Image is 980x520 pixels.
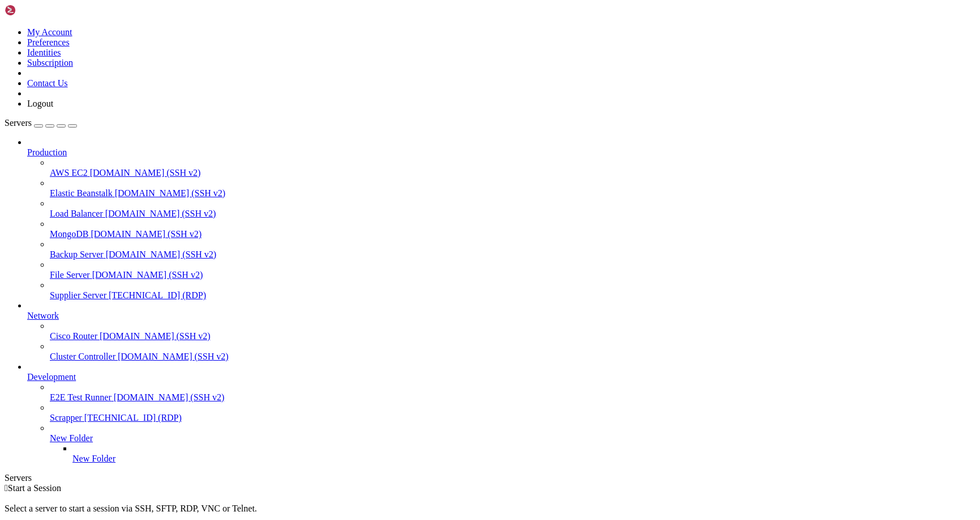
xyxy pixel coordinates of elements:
[50,331,975,341] a: Cisco Router [DOMAIN_NAME] (SSH v2)
[50,250,104,259] span: Backup Server
[106,250,217,259] span: [DOMAIN_NAME] (SSH v2)
[50,229,975,239] a: MongoDB [DOMAIN_NAME] (SSH v2)
[100,331,211,341] span: [DOMAIN_NAME] (SSH v2)
[50,331,97,341] span: Cisco Router
[50,433,975,443] a: New Folder
[92,270,203,280] span: [DOMAIN_NAME] (SSH v2)
[27,311,59,320] span: Network
[114,392,225,402] span: [DOMAIN_NAME] (SSH v2)
[8,483,61,493] span: Start a Session
[27,372,975,382] a: Development
[50,250,975,260] a: Backup Server [DOMAIN_NAME] (SSH v2)
[5,5,70,16] img: Shellngn
[27,78,68,88] a: Contact Us
[115,188,226,198] span: [DOMAIN_NAME] (SSH v2)
[50,352,975,362] a: Cluster Controller [DOMAIN_NAME] (SSH v2)
[50,392,975,403] a: E2E Test Runner [DOMAIN_NAME] (SSH v2)
[50,239,975,260] li: Backup Server [DOMAIN_NAME] (SSH v2)
[50,229,88,239] span: MongoDB
[50,352,115,361] span: Cluster Controller
[27,99,53,108] a: Logout
[50,413,82,422] span: Scrapper
[27,147,67,157] span: Production
[50,290,975,301] a: Supplier Server [TECHNICAL_ID] (RDP)
[50,209,975,219] a: Load Balancer [DOMAIN_NAME] (SSH v2)
[27,301,975,362] li: Network
[50,280,975,301] li: Supplier Server [TECHNICAL_ID] (RDP)
[50,341,975,362] li: Cluster Controller [DOMAIN_NAME] (SSH v2)
[50,382,975,403] li: E2E Test Runner [DOMAIN_NAME] (SSH v2)
[27,58,73,67] a: Subscription
[27,37,70,47] a: Preferences
[50,413,975,423] a: Scrapper [TECHNICAL_ID] (RDP)
[50,270,975,280] a: File Server [DOMAIN_NAME] (SSH v2)
[50,321,975,341] li: Cisco Router [DOMAIN_NAME] (SSH v2)
[84,413,182,422] span: [TECHNICAL_ID] (RDP)
[27,147,975,158] a: Production
[91,229,202,239] span: [DOMAIN_NAME] (SSH v2)
[90,168,201,177] span: [DOMAIN_NAME] (SSH v2)
[5,483,8,493] span: 
[27,48,61,57] a: Identities
[27,362,975,464] li: Development
[50,260,975,280] li: File Server [DOMAIN_NAME] (SSH v2)
[5,118,77,128] a: Servers
[50,270,90,280] span: File Server
[50,158,975,178] li: AWS EC2 [DOMAIN_NAME] (SSH v2)
[109,290,206,300] span: [TECHNICAL_ID] (RDP)
[72,443,975,464] li: New Folder
[50,178,975,198] li: Elastic Beanstalk [DOMAIN_NAME] (SSH v2)
[5,473,975,483] div: Servers
[27,137,975,301] li: Production
[50,168,975,178] a: AWS EC2 [DOMAIN_NAME] (SSH v2)
[27,372,76,382] span: Development
[27,27,72,37] a: My Account
[50,168,88,177] span: AWS EC2
[50,209,103,218] span: Load Balancer
[50,423,975,464] li: New Folder
[5,118,32,128] span: Servers
[50,188,975,198] a: Elastic Beanstalk [DOMAIN_NAME] (SSH v2)
[105,209,216,218] span: [DOMAIN_NAME] (SSH v2)
[27,311,975,321] a: Network
[50,290,106,300] span: Supplier Server
[50,392,112,402] span: E2E Test Runner
[50,433,93,443] span: New Folder
[72,454,975,464] a: New Folder
[50,198,975,219] li: Load Balancer [DOMAIN_NAME] (SSH v2)
[72,454,115,463] span: New Folder
[50,403,975,423] li: Scrapper [TECHNICAL_ID] (RDP)
[118,352,229,361] span: [DOMAIN_NAME] (SSH v2)
[50,219,975,239] li: MongoDB [DOMAIN_NAME] (SSH v2)
[50,188,113,198] span: Elastic Beanstalk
